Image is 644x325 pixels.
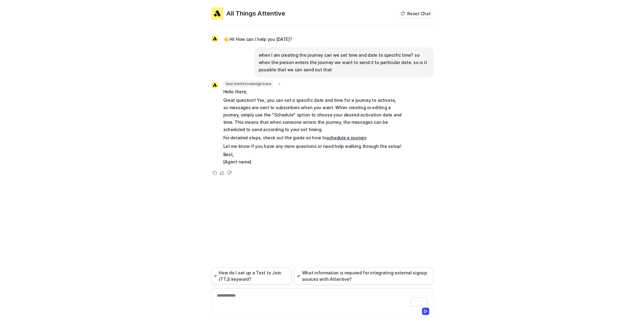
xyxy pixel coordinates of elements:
[223,97,402,133] p: Great question! Yes, you can set a specific date and time for a journey to activate, so messages ...
[211,267,292,284] button: How do I set up a Text to Join (TTJ) keyword?
[327,135,366,140] a: schedule a journey
[399,9,433,18] button: Reset Chat
[223,88,402,95] p: Hello there,
[259,52,429,73] p: when I am creating the journey can we set time and date to specific time? so when the person ente...
[223,36,292,43] p: 👋 Hi! How can I help you [DATE]?
[226,9,285,18] h2: All Things Attentive
[223,81,273,87] span: Searched knowledge base
[223,151,402,166] p: Best, [Agent name]
[294,267,433,284] button: What information is required for integrating external signup sources with Attentive?
[211,35,218,42] img: Widget
[211,81,218,89] img: Widget
[213,292,432,306] div: To enrich screen reader interactions, please activate Accessibility in Grammarly extension settings
[223,134,402,141] p: For detailed steps, check out the guide on how to .
[211,7,223,20] img: Widget
[223,143,402,150] p: Let me know if you have any more questions or need help walking through the setup!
